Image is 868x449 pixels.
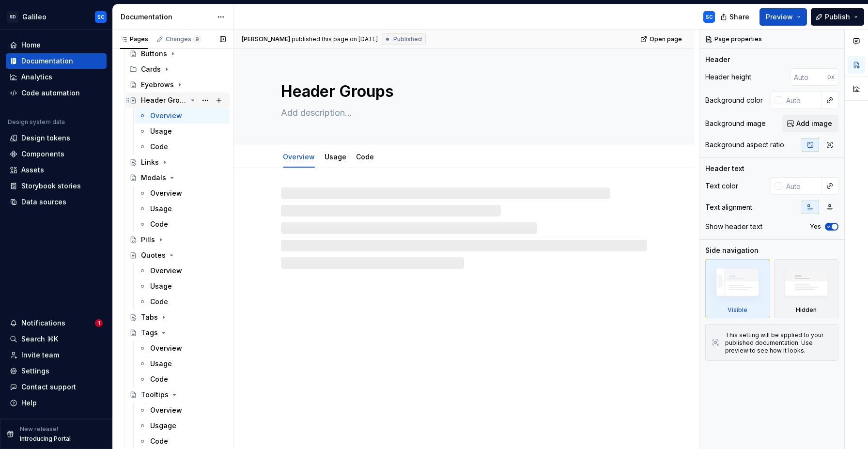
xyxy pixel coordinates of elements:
div: published this page on [DATE] [292,35,378,43]
a: Overview [135,186,230,201]
div: This setting will be applied to your published documentation. Use preview to see how it looks. [725,331,832,355]
div: Usage [321,146,350,167]
a: Links [125,155,230,170]
div: Help [21,398,37,408]
div: Code [150,142,168,152]
a: Code [135,372,230,387]
a: Storybook stories [6,178,107,194]
div: Galileo [22,12,46,22]
a: Usage [325,153,346,161]
input: Auto [782,92,821,109]
p: New release! [20,425,58,433]
a: Overview [135,108,230,124]
button: Contact support [6,379,107,395]
div: Notifications [21,318,65,328]
div: Search ⌘K [21,334,58,344]
div: Documentation [21,56,73,66]
p: px [827,73,835,81]
a: Buttons [125,46,230,62]
div: Usage [150,359,172,369]
div: Background aspect ratio [705,140,784,150]
div: Usgage [150,421,176,431]
div: Text color [705,181,738,191]
textarea: Header Groups [279,80,645,103]
a: Components [6,146,107,162]
div: Code [150,219,168,229]
a: Tooltips [125,387,230,403]
a: Open page [637,32,686,46]
div: Changes [166,35,201,43]
div: Documentation [121,12,212,22]
span: [PERSON_NAME] [242,35,290,43]
div: Tags [141,328,158,338]
a: Code [135,294,230,310]
a: Home [6,37,107,53]
div: Overview [279,146,319,167]
a: Pills [125,232,230,248]
span: 1 [95,319,103,327]
div: Code [150,436,168,446]
div: Cards [141,64,161,74]
button: Publish [811,8,864,26]
a: Header Groups [125,93,230,108]
a: Documentation [6,53,107,69]
button: Notifications1 [6,315,107,331]
button: Preview [759,8,807,26]
a: Overview [135,263,230,279]
a: Code [135,139,230,155]
a: Usage [135,356,230,372]
div: Data sources [21,197,66,207]
div: Code [352,146,378,167]
div: Components [21,149,64,159]
div: Overview [150,343,182,353]
a: Code automation [6,85,107,101]
div: Header Groups [141,95,187,105]
div: Tabs [141,312,158,322]
div: Buttons [141,49,167,59]
span: Published [393,35,422,43]
div: Header text [705,164,744,173]
div: Code [150,374,168,384]
div: Usage [150,281,172,291]
button: SDGalileoSC [2,6,110,27]
a: Eyebrows [125,77,230,93]
span: 9 [193,35,201,43]
span: Open page [650,35,682,43]
div: Quotes [141,250,166,260]
div: Home [21,40,41,50]
a: Analytics [6,69,107,85]
div: Analytics [21,72,52,82]
button: Add image [782,115,838,132]
div: Visible [728,306,747,314]
div: Background color [705,95,763,105]
div: Storybook stories [21,181,81,191]
a: Overview [283,153,315,161]
div: Modals [141,173,166,183]
label: Yes [810,223,821,231]
div: Show header text [705,222,762,232]
a: Quotes [125,248,230,263]
div: Usage [150,126,172,136]
button: Search ⌘K [6,331,107,347]
div: Links [141,157,159,167]
a: Tags [125,325,230,341]
a: Code [135,434,230,449]
div: Eyebrows [141,80,174,90]
div: Design system data [8,118,65,126]
div: Pills [141,235,155,245]
a: Overview [135,341,230,356]
div: SC [97,13,105,21]
a: Tabs [125,310,230,325]
div: Design tokens [21,133,70,143]
span: Preview [766,12,793,22]
a: Usage [135,201,230,217]
a: Usage [135,124,230,139]
div: Invite team [21,350,59,360]
div: Overview [150,405,182,415]
div: Background image [705,119,766,128]
div: Hidden [774,259,839,318]
div: Usage [150,204,172,214]
div: Assets [21,165,44,175]
a: Overview [135,403,230,418]
a: Usage [135,279,230,294]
